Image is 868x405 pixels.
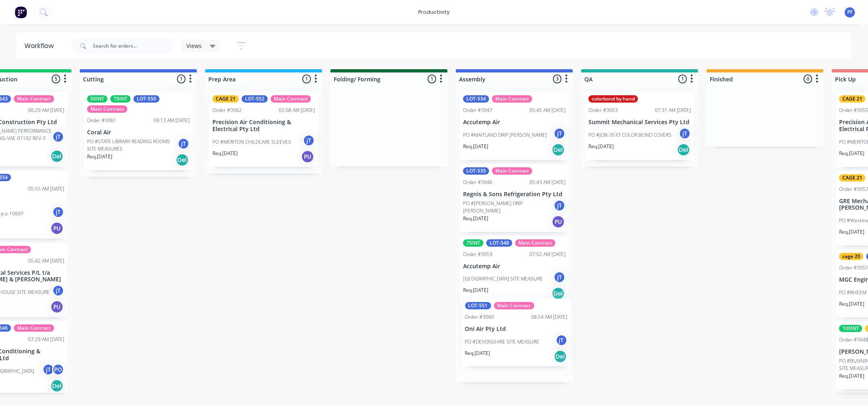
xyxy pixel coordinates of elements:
span: Views [186,42,202,50]
span: PF [847,9,853,16]
div: productivity [414,6,454,18]
input: Search for orders... [93,38,173,54]
div: Workflow [24,41,58,51]
img: Factory [15,6,27,18]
